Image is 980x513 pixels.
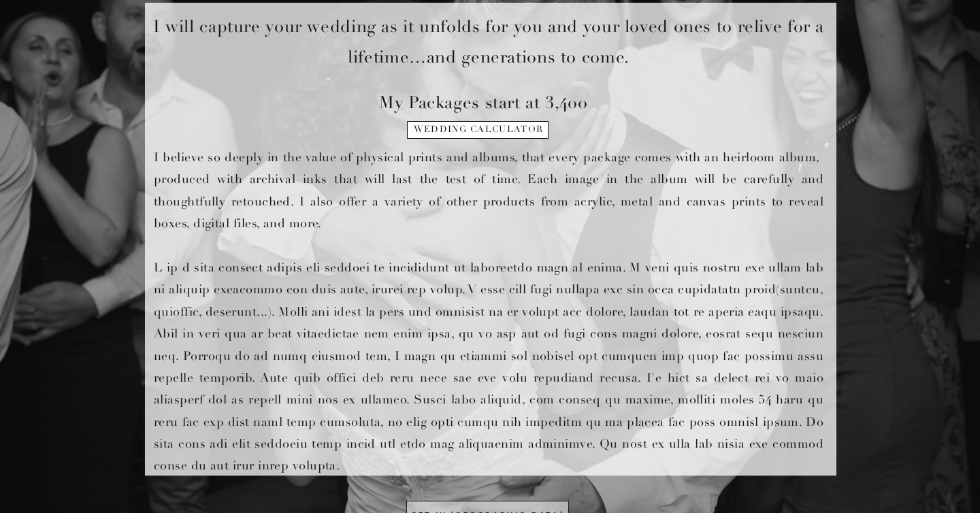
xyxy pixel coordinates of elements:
[379,87,599,114] p: My Packages start at 3,400
[154,146,823,471] p: I believe so deeply in the value of physical prints and albums, that every package comes with an ...
[409,125,548,144] a: wedding calculator
[148,11,830,68] h3: I will capture your wedding as it unfolds for you and your loved ones to relive for a lifetime…an...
